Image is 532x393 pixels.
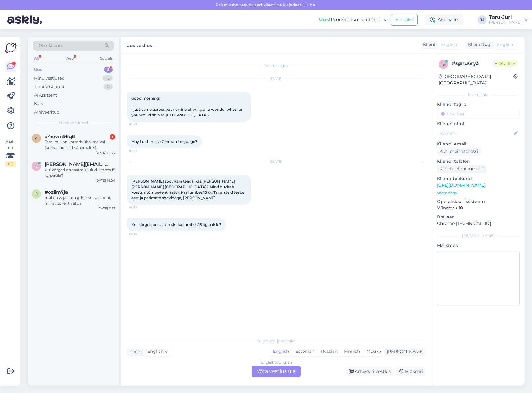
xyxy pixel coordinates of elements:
[437,101,520,108] p: Kliendi tag'id
[129,149,152,153] span: 10:59
[341,347,363,356] div: Finnish
[127,159,425,164] div: [DATE]
[437,198,520,205] p: Operatsioonisüsteem
[292,347,317,356] div: Estonian
[384,348,424,355] div: [PERSON_NAME]
[443,62,445,67] span: s
[452,60,493,67] div: # sgnu6ry3
[437,165,487,173] div: Küsi telefoninumbrit
[45,189,68,195] span: #ozlim7ja
[465,41,492,48] div: Klienditugi
[147,348,164,355] span: English
[96,150,115,155] div: [DATE] 14:48
[437,141,520,147] p: Kliendi email
[126,41,152,49] label: Uus vestlus
[437,190,520,196] p: Vaata edasi ...
[104,84,113,90] div: 0
[5,139,16,167] div: Vaata siia
[437,121,520,127] p: Kliendi nimi
[45,167,115,178] div: Kui kõrged on saatmiskulud umbes 15 kg pakile?
[437,220,520,227] p: Chrome [TECHNICAL_ID]
[319,16,389,24] div: Proovi tasuta juba täna:
[396,367,425,376] div: Blokeeri
[95,178,115,183] div: [DATE] 14:04
[98,206,115,211] div: [DATE] 11:13
[35,136,37,140] span: 4
[103,75,113,81] div: 15
[489,15,521,20] div: Toru-Jüri
[439,73,513,86] div: [GEOGRAPHIC_DATA], [GEOGRAPHIC_DATA]
[437,175,520,182] p: Klienditeekond
[104,67,113,73] div: 3
[261,360,292,365] div: English to English
[437,233,520,239] div: [PERSON_NAME]
[34,101,43,107] div: Kõik
[425,14,463,25] div: Aktiivne
[441,41,457,48] span: English
[64,54,75,63] div: Web
[45,139,115,150] div: Tere, mul on korteris ühel radikal (kokku radikaid vähemalt 4) probleem. Nimelt nüüd kütteperiood...
[319,17,331,23] b: Uus!
[391,14,418,26] button: Emailid
[131,139,197,144] span: May I rather use German language?
[127,348,142,355] div: Klient
[33,54,40,63] div: All
[437,205,520,211] p: Windows 10
[34,92,57,98] div: AI Assistent
[303,2,317,8] span: Luba
[5,161,16,167] div: 1 / 3
[421,41,436,48] div: Klient
[131,96,243,117] span: Good morning! I just came across your online offering and wonder whether you would ship to [GEOGR...
[127,338,425,344] div: Valige keel ja vastake
[437,182,486,188] a: [URL][DOMAIN_NAME]
[45,134,75,139] span: #4swm98q8
[437,92,520,97] div: Kliendi info
[489,20,521,25] div: [PERSON_NAME]
[437,130,512,137] input: Lisa nimi
[110,134,115,140] div: 1
[59,120,88,126] span: Uued vestlused
[437,158,520,165] p: Kliendi telefon
[35,192,38,196] span: o
[34,75,65,81] div: Minu vestlused
[437,109,520,118] input: Lisa tag
[131,222,221,227] span: Kui kõrged on saatmiskulud umbes 15 kg pakile?
[45,162,109,167] span: sven-weckwerth@gmx.de
[129,205,152,209] span: 14:03
[366,348,376,354] span: Muu
[35,164,37,168] span: s
[34,67,42,73] div: Uus
[127,63,425,68] div: Vestlus algas
[127,76,425,81] div: [DATE]
[252,366,301,377] div: Võta vestlus üle
[99,54,114,63] div: Socials
[489,15,528,25] a: Toru-Jüri[PERSON_NAME]
[270,347,292,356] div: English
[129,231,152,236] span: 14:04
[478,15,486,24] div: TJ
[45,195,115,206] div: mul on vaja natuke konsultatsiooni, millist boilerit valida
[129,122,152,127] span: 10:49
[346,367,393,376] div: Arhiveeri vestlus
[131,179,245,200] span: [PERSON_NAME],sooviksin teada, kas [PERSON_NAME] [PERSON_NAME] [GEOGRAPHIC_DATA]? Mind huvitab ko...
[437,147,481,156] div: Küsi meiliaadressi
[38,42,63,49] span: Otsi kliente
[437,242,520,249] p: Märkmed
[5,42,17,54] img: Askly Logo
[34,109,59,115] div: Arhiveeritud
[34,84,64,90] div: Tiimi vestlused
[437,214,520,220] p: Brauser
[493,60,518,67] span: Online
[317,347,341,356] div: Russian
[497,41,513,48] span: English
